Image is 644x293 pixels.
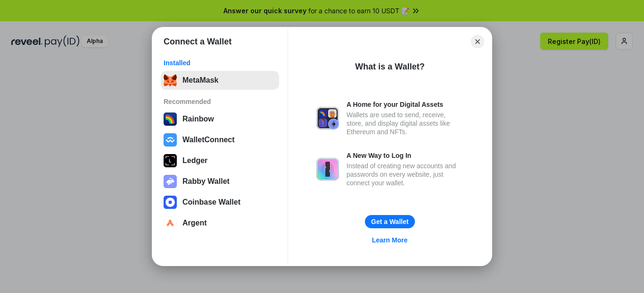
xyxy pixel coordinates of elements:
[161,71,279,90] button: MetaMask
[161,193,279,212] button: Coinbase Wallet
[164,112,177,126] img: svg+xml,%3Csvg%20width%3D%22120%22%20height%3D%22120%22%20viewBox%3D%220%200%20120%20120%22%20fil...
[347,151,463,160] div: A New Way to Log In
[164,97,276,106] div: Recommended
[372,236,407,244] div: Learn More
[366,234,413,246] a: Learn More
[347,162,463,187] div: Instead of creating new accounts and passwords on every website, just connect your wallet.
[164,196,177,209] img: svg+xml,%3Csvg%20width%3D%2228%22%20height%3D%2228%22%20viewBox%3D%220%200%2028%2028%22%20fill%3D...
[164,133,177,146] img: svg+xml,%3Csvg%20width%3D%2228%22%20height%3D%2228%22%20viewBox%3D%220%200%2028%2028%22%20fill%3D...
[164,59,276,67] div: Installed
[182,76,218,85] div: MetaMask
[164,74,177,87] img: svg+xml;base64,PHN2ZyB3aWR0aD0iMzUiIGhlaWdodD0iMzQiIHZpZXdCb3g9IjAgMCAzNSAzNCIgZmlsbD0ibm9uZSIgeG...
[182,136,235,144] div: WalletConnect
[316,107,339,129] img: svg+xml,%3Csvg%20xmlns%3D%22http%3A%2F%2Fwww.w3.org%2F2000%2Fsvg%22%20fill%3D%22none%22%20viewBox...
[164,175,177,188] img: svg+xml,%3Csvg%20xmlns%3D%22http%3A%2F%2Fwww.w3.org%2F2000%2Fsvg%22%20fill%3D%22none%22%20viewBox...
[164,36,231,47] h1: Connect a Wallet
[161,130,279,149] button: WalletConnect
[161,214,279,233] button: Argent
[161,110,279,129] button: Rainbow
[164,154,177,167] img: svg+xml,%3Csvg%20xmlns%3D%22http%3A%2F%2Fwww.w3.org%2F2000%2Fsvg%22%20width%3D%2228%22%20height%3...
[355,61,424,72] div: What is a Wallet?
[182,198,240,207] div: Coinbase Wallet
[182,156,207,165] div: Ledger
[371,217,409,226] div: Get a Wallet
[365,215,415,228] button: Get a Wallet
[347,100,463,109] div: A Home for your Digital Assets
[161,172,279,191] button: Rabby Wallet
[316,158,339,181] img: svg+xml,%3Csvg%20xmlns%3D%22http%3A%2F%2Fwww.w3.org%2F2000%2Fsvg%22%20fill%3D%22none%22%20viewBox...
[164,216,177,230] img: svg+xml,%3Csvg%20width%3D%2228%22%20height%3D%2228%22%20viewBox%3D%220%200%2028%2028%22%20fill%3D...
[471,35,484,48] button: Close
[182,177,230,186] div: Rabby Wallet
[347,111,463,136] div: Wallets are used to send, receive, store, and display digital assets like Ethereum and NFTs.
[182,115,214,123] div: Rainbow
[182,219,207,227] div: Argent
[161,151,279,170] button: Ledger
